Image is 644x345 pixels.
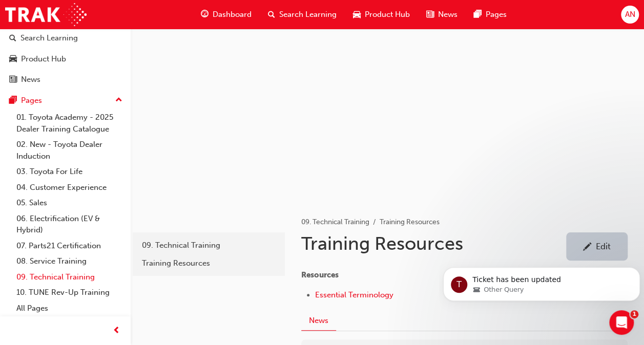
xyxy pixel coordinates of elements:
span: pencil-icon [583,243,592,253]
div: 09. Technical Training [142,240,276,251]
button: AN [621,6,639,24]
span: Search Learning [279,9,337,20]
a: search-iconSearch Learning [260,4,345,25]
span: search-icon [268,8,275,21]
a: 09. Technical Training [137,236,281,254]
a: Essential Terminology [315,290,393,299]
a: Product Hub [4,50,127,69]
a: 03. Toyota For Life [12,164,127,180]
img: Trak [5,3,87,26]
a: 09. Technical Training [301,218,369,226]
span: Pages [486,9,507,20]
div: Edit [596,241,611,251]
span: Resources [301,270,339,279]
span: news-icon [426,8,434,21]
span: guage-icon [201,8,209,21]
span: pages-icon [474,8,482,21]
a: news-iconNews [418,4,466,25]
a: News [4,70,127,89]
iframe: Intercom live chat [609,310,634,335]
span: News [438,9,458,20]
span: car-icon [9,55,17,64]
span: car-icon [353,8,361,21]
h1: Training Resources [301,232,566,255]
span: search-icon [9,34,16,43]
a: 02. New - Toyota Dealer Induction [12,137,127,164]
a: guage-iconDashboard [193,4,260,25]
a: pages-iconPages [466,4,515,25]
span: pages-icon [9,96,17,105]
a: car-iconProduct Hub [345,4,418,25]
a: 01. Toyota Academy - 2025 Dealer Training Catalogue [12,110,127,137]
a: Training Resources [137,254,281,272]
span: Product Hub [365,9,410,20]
a: 05. Sales [12,195,127,211]
div: Pages [21,95,42,106]
span: news-icon [9,75,17,84]
a: Search Learning [4,29,127,48]
a: 09. Technical Training [12,269,127,285]
a: 08. Service Training [12,253,127,269]
a: 06. Electrification (EV & Hybrid) [12,211,127,238]
div: Product Hub [21,53,66,65]
div: Training Resources [142,257,276,269]
a: Edit [566,232,628,261]
span: up-icon [115,94,122,107]
button: Pages [4,91,127,110]
span: prev-icon [113,325,120,337]
a: All Pages [12,300,127,316]
span: Dashboard [213,9,252,20]
a: 10. TUNE Rev-Up Training [12,285,127,300]
li: Training Resources [380,217,440,228]
a: 04. Customer Experience [12,180,127,196]
span: AN [625,9,635,20]
a: 07. Parts21 Certification [12,238,127,254]
div: Search Learning [20,32,78,44]
button: News [301,311,336,331]
span: 1 [630,310,638,318]
iframe: Intercom notifications message [439,246,644,317]
div: News [21,74,40,85]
